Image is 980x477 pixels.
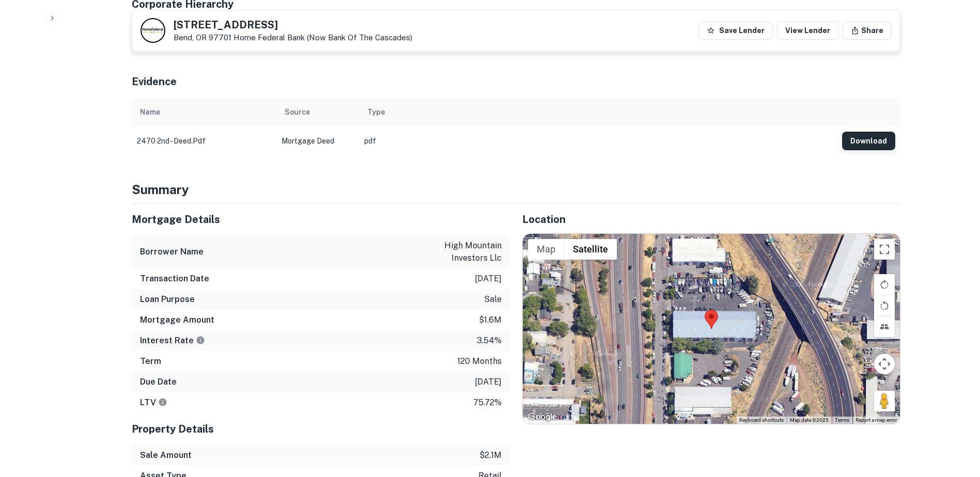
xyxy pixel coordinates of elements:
[140,335,205,347] h6: Interest Rate
[477,335,502,347] p: 3.54%
[874,391,895,411] button: Drag Pegman onto the map to open Street View
[140,314,214,326] h6: Mortgage Amount
[475,376,502,388] p: [DATE]
[196,336,205,345] svg: The interest rates displayed on the website are for informational purposes only and may be report...
[367,106,385,118] div: Type
[132,212,510,227] h5: Mortgage Details
[843,21,892,40] button: Share
[140,293,195,306] h6: Loan Purpose
[874,354,895,374] button: Map camera controls
[855,417,897,423] a: Report a map error
[835,417,849,423] a: Terms (opens in new tab)
[140,449,192,462] h6: Sale Amount
[479,449,502,462] p: $2.1m
[276,98,359,126] th: Source
[174,20,412,30] h5: [STREET_ADDRESS]
[140,376,177,388] h6: Due Date
[739,417,784,424] button: Keyboard shortcuts
[522,212,900,227] h5: Location
[698,21,773,40] button: Save Lender
[285,106,310,118] div: Source
[140,246,204,258] h6: Borrower Name
[874,316,895,337] button: Tilt map
[409,240,502,264] p: high mountain investors llc
[525,410,559,424] a: Open this area in Google Maps (opens a new window)
[276,126,359,155] td: Mortgage Deed
[484,293,502,306] p: sale
[140,106,160,118] div: Name
[473,396,502,409] p: 75.72%
[359,126,837,155] td: pdf
[174,33,412,42] p: Bend, OR 97701
[359,98,837,126] th: Type
[928,394,980,444] iframe: Chat Widget
[475,273,502,285] p: [DATE]
[132,421,510,437] h5: Property Details
[132,180,900,199] h4: Summary
[132,98,900,155] div: scrollable content
[479,314,502,326] p: $1.6m
[132,126,276,155] td: 2470 2nd - deed.pdf
[132,98,276,126] th: Name
[140,355,161,368] h6: Term
[528,239,564,260] button: Show street map
[525,410,559,424] img: Google
[140,396,167,409] h6: LTV
[874,239,895,260] button: Toggle fullscreen view
[777,21,838,40] a: View Lender
[842,132,895,150] button: Download
[234,33,412,42] a: Home Federal Bank (now Bank Of The Cascades)
[140,273,209,285] h6: Transaction Date
[132,74,177,89] h5: Evidence
[874,295,895,316] button: Rotate map counterclockwise
[158,397,167,407] svg: LTVs displayed on the website are for informational purposes only and may be reported incorrectly...
[564,239,617,260] button: Show satellite imagery
[790,417,829,423] span: Map data ©2025
[874,274,895,295] button: Rotate map clockwise
[457,355,502,368] p: 120 months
